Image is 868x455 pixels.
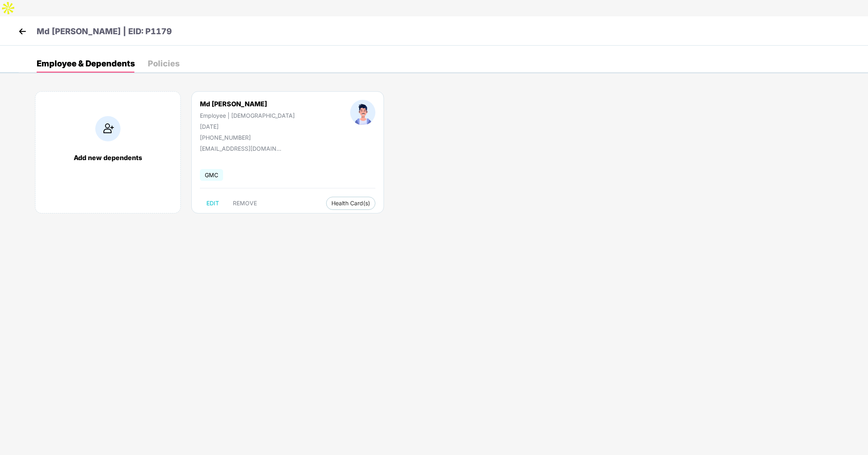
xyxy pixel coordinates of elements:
div: Policies [148,59,180,68]
div: [DATE] [200,123,295,130]
img: addIcon [95,116,121,141]
button: Health Card(s) [326,197,375,210]
img: back [16,25,28,37]
button: REMOVE [226,197,263,210]
p: Md [PERSON_NAME] | EID: P1179 [37,25,172,38]
button: EDIT [200,197,226,210]
div: Employee & Dependents [37,59,135,68]
span: EDIT [206,200,219,207]
span: GMC [200,169,223,181]
span: Health Card(s) [331,201,370,205]
img: profileImage [350,100,375,125]
span: REMOVE [233,200,257,207]
div: Add new dependents [44,154,172,162]
div: Md [PERSON_NAME] [200,100,295,108]
div: [PHONE_NUMBER] [200,134,295,141]
div: [EMAIL_ADDRESS][DOMAIN_NAME] [200,145,281,152]
div: Employee | [DEMOGRAPHIC_DATA] [200,112,295,119]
